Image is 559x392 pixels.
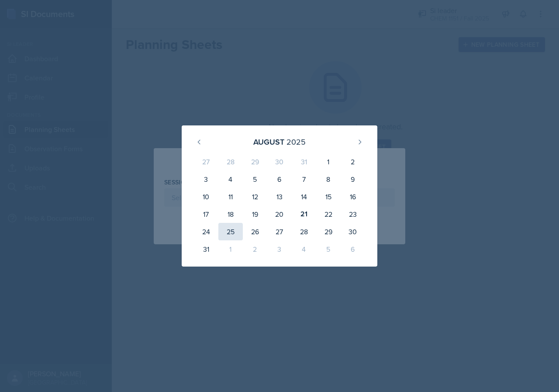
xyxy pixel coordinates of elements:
div: 31 [292,153,316,170]
div: 12 [243,188,267,205]
div: 20 [267,205,292,223]
div: 22 [316,205,341,223]
div: 1 [316,153,341,170]
div: 5 [243,170,267,188]
div: 2 [341,153,365,170]
div: 31 [194,240,218,258]
div: 19 [243,205,267,223]
div: 8 [316,170,341,188]
div: 4 [292,240,316,258]
div: 14 [292,188,316,205]
div: 18 [218,205,243,223]
div: 5 [316,240,341,258]
div: 27 [194,153,218,170]
div: 30 [267,153,292,170]
div: 17 [194,205,218,223]
div: 10 [194,188,218,205]
div: 9 [341,170,365,188]
div: 29 [316,223,341,240]
div: 30 [341,223,365,240]
div: 23 [341,205,365,223]
div: 16 [341,188,365,205]
div: 28 [218,153,243,170]
div: 4 [218,170,243,188]
div: 2 [243,240,267,258]
div: 29 [243,153,267,170]
div: 27 [267,223,292,240]
div: August [253,136,284,148]
div: 24 [194,223,218,240]
div: 7 [292,170,316,188]
div: 3 [194,170,218,188]
div: 21 [292,205,316,223]
div: 11 [218,188,243,205]
div: 15 [316,188,341,205]
div: 6 [267,170,292,188]
div: 25 [218,223,243,240]
div: 3 [267,240,292,258]
div: 1 [218,240,243,258]
div: 6 [341,240,365,258]
div: 13 [267,188,292,205]
div: 26 [243,223,267,240]
div: 28 [292,223,316,240]
div: 2025 [286,136,306,148]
